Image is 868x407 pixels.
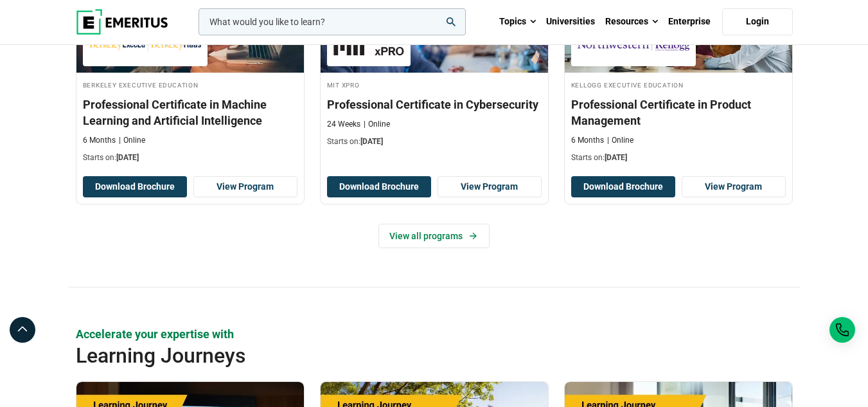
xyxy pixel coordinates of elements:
button: Download Brochure [571,176,675,198]
button: Download Brochure [83,176,187,198]
span: [DATE] [605,153,627,162]
h2: Learning Journeys [76,343,721,368]
h4: MIT xPRO [327,79,542,90]
a: Login [722,8,793,35]
span: [DATE] [360,137,383,146]
p: Starts on: [83,152,297,163]
a: View all programs [378,224,490,248]
p: 24 Weeks [327,119,360,130]
p: Starts on: [571,152,786,163]
h3: Professional Certificate in Product Management [571,96,786,129]
a: View Program [193,176,297,198]
a: View Program [682,176,786,198]
img: MIT xPRO [333,31,404,60]
h4: Kellogg Executive Education [571,79,786,90]
h3: Professional Certificate in Machine Learning and Artificial Intelligence [83,96,297,129]
p: 6 Months [83,135,116,146]
p: Online [119,135,145,146]
button: Download Brochure [327,176,431,198]
input: woocommerce-product-search-field-0 [199,8,466,35]
h3: Professional Certificate in Cybersecurity [327,96,542,113]
a: View Program [438,176,542,198]
p: Online [364,119,390,130]
p: Starts on: [327,136,542,147]
span: [DATE] [116,153,139,162]
img: Berkeley Executive Education [89,31,201,60]
p: Accelerate your expertise with [76,326,793,342]
p: 6 Months [571,135,604,146]
img: Kellogg Executive Education [578,31,689,60]
p: Online [607,135,633,146]
h4: Berkeley Executive Education [83,79,297,90]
